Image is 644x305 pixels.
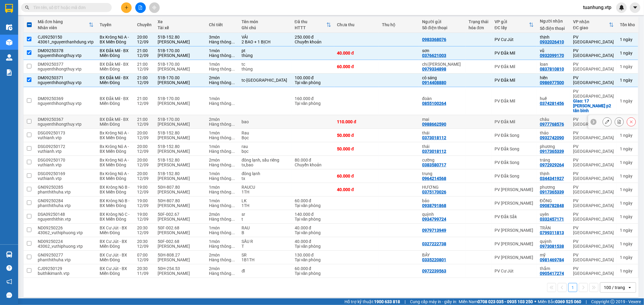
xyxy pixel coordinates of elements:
div: 3 món [209,35,235,39]
div: 0932026410 [540,39,564,44]
span: Bx Krông Nô A - BX Miền Đông [100,144,129,154]
div: Tại văn phòng [295,80,331,85]
div: 20:00 [137,130,152,135]
div: loan [540,62,567,67]
div: 51B-170.00 [158,62,203,67]
button: 1 [568,283,577,292]
div: 250.000 đ [295,35,331,39]
span: BX Đắk Mil - BX Miền Đông [100,62,129,71]
div: PV [PERSON_NAME] [495,201,534,206]
div: Hàng thông thường [209,67,235,71]
div: 21:00 [137,75,152,80]
div: vuthianh.vtp [38,162,94,167]
div: thái [422,130,463,135]
div: 110.000 đ [337,119,376,124]
img: logo-vxr [5,4,13,13]
div: 12/09 [137,176,152,181]
div: 1 món [209,48,235,53]
th: Toggle SortBy [492,17,537,33]
div: nguyenthihongthuy.vtp [38,80,94,85]
button: plus [121,2,132,13]
div: 0373018112 [422,135,446,140]
div: 1 [620,37,635,42]
div: Chuyển khoản [295,39,331,44]
div: 2 món [209,117,235,122]
span: caret-down [633,5,638,10]
div: 12/09 [137,53,152,58]
span: ... [231,53,235,58]
div: đoàn [422,96,463,101]
div: 12/09 [137,162,152,167]
div: 12/09 [137,101,152,106]
div: Xe [158,19,203,24]
div: 20:00 [137,158,152,162]
th: Toggle SortBy [292,17,334,33]
div: 0917365339 [540,190,564,194]
div: Người nhận [540,19,567,24]
div: thái [422,144,463,149]
div: 12/09 [137,80,152,85]
img: solution-icon [6,69,12,76]
div: đông lạnh [242,171,288,176]
span: search [25,5,29,10]
div: 51B-152.80 [158,158,203,162]
div: DM09250371 [38,75,94,80]
div: 40.000 đ [337,51,376,55]
div: huế [540,96,567,101]
span: aim [152,5,156,10]
div: 51B-152.80 [158,130,203,135]
div: Hàng thông thường [209,122,235,127]
div: thùng [242,67,288,71]
div: Nhân viên [38,25,89,30]
div: PV Đắk Mil [495,119,534,124]
div: RAUCU [242,185,288,190]
div: DM09250378 [38,48,94,53]
img: warehouse-icon [6,251,12,258]
div: PV [GEOGRAPHIC_DATA] [573,198,614,208]
div: [PERSON_NAME] [158,53,203,58]
div: 0383580717 [422,162,446,167]
span: ngày [623,160,633,165]
div: [PERSON_NAME] [158,190,203,194]
span: ... [231,101,235,106]
div: 0373018112 [422,149,446,154]
div: DSG09250173 [38,130,94,135]
div: Hàng thông thường [209,39,235,44]
div: 1 món [209,144,235,149]
div: nguyenthihongthuy.vtp [38,67,94,71]
div: mai [422,117,463,122]
div: phanthithuha.vtp [38,190,94,194]
div: Thu hộ [382,22,416,27]
span: ... [231,149,235,154]
div: 12/09 [137,39,152,44]
div: Tuyến [100,22,131,27]
div: ĐC lấy [495,25,529,30]
div: bao [242,119,288,124]
div: PV [GEOGRAPHIC_DATA] [573,117,614,127]
div: GN09250285 [38,185,94,190]
div: nguyenthihongthuy.vtp [38,122,94,127]
div: 2 món [209,158,235,162]
div: 0932742090 [540,135,564,140]
div: Hàng thông thường [209,80,235,85]
div: hiền [540,75,567,80]
div: PV [GEOGRAPHIC_DATA] [573,35,614,44]
div: DSG09250170 [38,158,94,162]
div: 20:00 [137,171,152,176]
div: PV [GEOGRAPHIC_DATA] [573,48,614,58]
span: Bx Krông Nô A - BX Miền Đông [100,35,129,44]
div: rau [242,144,288,149]
div: 1 món [209,171,235,176]
div: 51B-152.80 [158,144,203,149]
div: 160.000 đ [295,96,331,101]
div: Số điện thoại [540,26,567,31]
div: cường [422,158,463,162]
div: 20:00 [137,144,152,149]
div: 20:00 [137,35,152,39]
button: aim [149,2,160,13]
div: [PERSON_NAME] [158,176,203,181]
div: 1 [620,187,635,192]
div: 2 món [209,75,235,80]
img: logo [6,14,14,29]
div: 51B-170.00 [158,96,203,101]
